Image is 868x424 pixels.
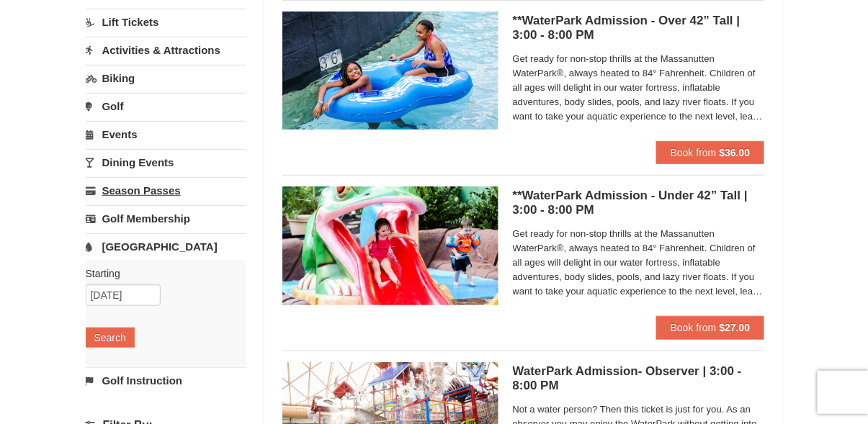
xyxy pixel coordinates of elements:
[86,65,246,91] a: Biking
[656,141,765,164] button: Book from $36.00
[86,328,135,348] button: Search
[86,149,246,176] a: Dining Events
[86,121,246,148] a: Events
[656,316,765,339] button: Book from $27.00
[671,147,717,158] span: Book from
[86,93,246,119] a: Golf
[513,227,765,299] span: Get ready for non-stop thrills at the Massanutten WaterPark®, always heated to 84° Fahrenheit. Ch...
[86,177,246,204] a: Season Passes
[720,322,751,333] strong: $27.00
[282,12,498,130] img: 6619917-1058-293f39d8.jpg
[671,322,717,333] span: Book from
[86,233,246,260] a: [GEOGRAPHIC_DATA]
[86,9,246,35] a: Lift Tickets
[513,189,765,217] h5: **WaterPark Admission - Under 42” Tall | 3:00 - 8:00 PM
[720,147,751,158] strong: $36.00
[86,205,246,232] a: Golf Membership
[513,364,765,393] h5: WaterPark Admission- Observer | 3:00 - 8:00 PM
[86,367,246,394] a: Golf Instruction
[513,14,765,42] h5: **WaterPark Admission - Over 42” Tall | 3:00 - 8:00 PM
[513,52,765,124] span: Get ready for non-stop thrills at the Massanutten WaterPark®, always heated to 84° Fahrenheit. Ch...
[86,37,246,63] a: Activities & Attractions
[86,266,236,281] label: Starting
[282,186,498,305] img: 6619917-1062-d161e022.jpg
